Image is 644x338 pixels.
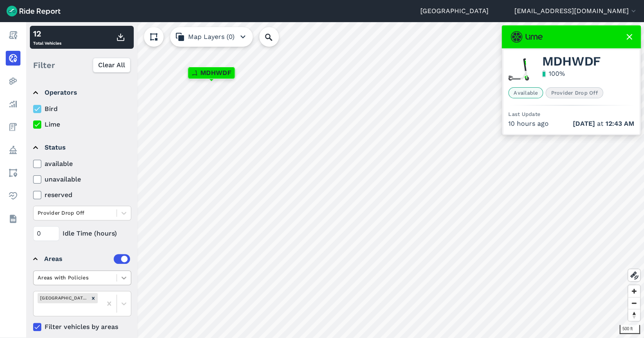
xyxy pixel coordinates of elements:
canvas: Map [26,22,644,338]
label: Bird [33,104,131,114]
div: Idle Time (hours) [33,226,131,241]
button: [EMAIL_ADDRESS][DOMAIN_NAME] [514,6,637,16]
span: 12:43 AM [606,120,634,127]
label: available [33,159,131,169]
summary: Status [33,136,130,159]
a: Fees [6,120,20,134]
button: Map Layers (0) [170,27,253,47]
input: Search Location or Vehicles [259,27,292,47]
button: Zoom out [628,297,640,309]
div: 100 % [548,69,565,79]
button: Zoom in [628,285,640,297]
a: Health [6,188,20,203]
img: Lime scooter [508,58,530,81]
div: [GEOGRAPHIC_DATA] (corral swiss cheese) Q32025 [38,293,89,303]
img: Lime [511,31,543,43]
a: Datasets [6,211,20,226]
span: Provider Drop Off [545,87,603,98]
button: Clear All [93,58,130,73]
span: MDHWDF [200,68,231,78]
summary: Operators [33,81,130,104]
a: Policy [6,143,20,157]
div: Filter [30,52,134,78]
a: Heatmaps [6,74,20,88]
label: Lime [33,120,131,129]
label: reserved [33,190,131,200]
span: [DATE] [573,120,595,127]
span: MDHWDF [542,57,601,66]
a: Realtime [6,51,20,66]
summary: Areas [33,247,130,270]
button: Reset bearing to north [628,309,640,321]
div: Areas [44,254,130,264]
span: at [573,119,634,129]
div: 12 [33,27,61,40]
span: Last Update [508,111,540,117]
label: Filter vehicles by areas [33,322,131,332]
span: Available [508,87,543,98]
a: Analyze [6,97,20,111]
div: 500 ft [619,325,640,334]
div: Total Vehicles [33,27,61,47]
a: Report [6,28,20,43]
a: Areas [6,166,20,180]
span: Clear All [98,60,125,70]
img: Ride Report [7,6,61,16]
a: [GEOGRAPHIC_DATA] [420,6,489,16]
label: unavailable [33,175,131,184]
div: Remove Grand Junction No Parking Zone (corral swiss cheese) Q32025 [89,293,98,303]
div: 10 hours ago [508,119,634,129]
